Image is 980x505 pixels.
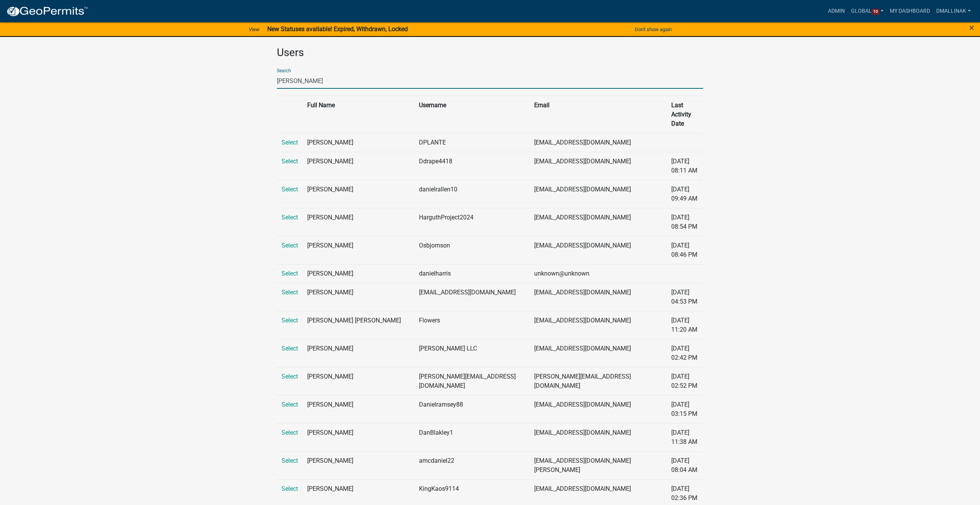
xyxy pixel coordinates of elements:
td: [PERSON_NAME] [303,208,414,236]
td: [EMAIL_ADDRESS][DOMAIN_NAME] [530,133,667,152]
td: unknown@unknown [530,264,667,283]
td: danielharris [414,264,530,283]
td: [EMAIL_ADDRESS][DOMAIN_NAME][PERSON_NAME] [530,451,667,479]
td: [EMAIL_ADDRESS][DOMAIN_NAME] [530,152,667,180]
a: Select [281,214,298,221]
a: Select [281,429,298,436]
a: dmallinak [933,4,974,18]
td: [DATE] 11:38 AM [667,423,703,451]
a: Select [281,457,298,464]
button: Don't show again [632,23,675,36]
td: [PERSON_NAME] [303,423,414,451]
td: [DATE] 02:52 PM [667,367,703,395]
td: [DATE] 08:04 AM [667,451,703,479]
td: [PERSON_NAME] [303,367,414,395]
td: [EMAIL_ADDRESS][DOMAIN_NAME] [530,283,667,311]
span: × [969,22,974,33]
td: [EMAIL_ADDRESS][DOMAIN_NAME] [530,311,667,339]
td: [EMAIL_ADDRESS][DOMAIN_NAME] [530,236,667,264]
a: Select [281,242,298,249]
td: [EMAIL_ADDRESS][DOMAIN_NAME] [530,339,667,367]
td: [PERSON_NAME] [303,264,414,283]
td: [PERSON_NAME][EMAIL_ADDRESS][DOMAIN_NAME] [414,367,530,395]
a: Select [281,317,298,324]
td: DPLANTE [414,133,530,152]
td: [EMAIL_ADDRESS][DOMAIN_NAME] [530,423,667,451]
td: [DATE] 02:42 PM [667,339,703,367]
strong: New Statuses available! Expired, Withdrawn, Locked [267,25,408,33]
td: [DATE] 09:49 AM [667,180,703,208]
th: Username [414,96,530,133]
a: Select [281,139,298,146]
td: [PERSON_NAME] [303,451,414,479]
th: Full Name [303,96,414,133]
td: amcdaniel22 [414,451,530,479]
a: Admin [825,4,848,18]
a: Select [281,401,298,408]
button: Close [969,23,974,32]
td: danielrallen10 [414,180,530,208]
a: View [246,23,263,36]
td: [EMAIL_ADDRESS][DOMAIN_NAME] [530,208,667,236]
td: [DATE] 08:11 AM [667,152,703,180]
a: Select [281,289,298,296]
a: Select [281,345,298,352]
th: Last Activity Date [667,96,703,133]
h3: Users [277,46,703,59]
td: [PERSON_NAME] [303,152,414,180]
td: DanBlakley1 [414,423,530,451]
td: [PERSON_NAME][EMAIL_ADDRESS][DOMAIN_NAME] [530,367,667,395]
td: Flowers [414,311,530,339]
a: Select [281,186,298,193]
th: Email [530,96,667,133]
a: Select [281,270,298,277]
td: [EMAIL_ADDRESS][DOMAIN_NAME] [530,395,667,423]
td: [PERSON_NAME] [303,180,414,208]
td: [PERSON_NAME] [303,395,414,423]
a: Global10 [848,4,887,18]
td: [PERSON_NAME] [PERSON_NAME] [303,311,414,339]
td: [EMAIL_ADDRESS][DOMAIN_NAME] [530,180,667,208]
td: [DATE] 03:15 PM [667,395,703,423]
td: [DATE] 08:54 PM [667,208,703,236]
span: 10 [872,9,879,15]
td: HarguthProject2024 [414,208,530,236]
td: [DATE] 08:46 PM [667,236,703,264]
td: Osbjornson [414,236,530,264]
td: [PERSON_NAME] LLC [414,339,530,367]
td: [PERSON_NAME] [303,339,414,367]
td: Danielramsey88 [414,395,530,423]
a: Select [281,373,298,380]
td: [PERSON_NAME] [303,283,414,311]
td: [EMAIL_ADDRESS][DOMAIN_NAME] [414,283,530,311]
td: [DATE] 11:20 AM [667,311,703,339]
td: [PERSON_NAME] [303,133,414,152]
td: [PERSON_NAME] [303,236,414,264]
td: [DATE] 04:53 PM [667,283,703,311]
a: Select [281,485,298,492]
a: My Dashboard [887,4,933,18]
a: Select [281,158,298,165]
td: Ddrape4418 [414,152,530,180]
